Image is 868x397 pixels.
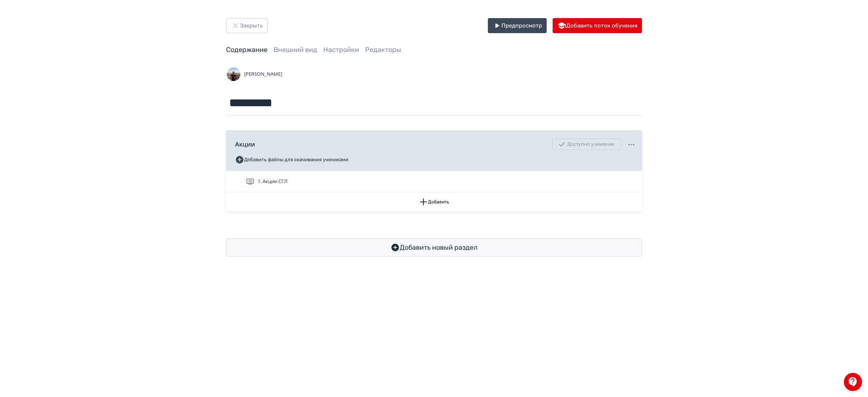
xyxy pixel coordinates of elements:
[235,140,255,149] span: Акции
[226,192,642,211] button: Добавить
[226,238,642,257] button: Добавить новый раздел
[274,46,317,54] a: Внешний вид
[226,67,241,82] img: Avatar
[258,178,287,185] span: 1. Акции СГЛ
[226,46,267,54] a: Содержание
[323,46,359,54] a: Настройки
[488,18,547,33] button: Предпросмотр
[235,154,348,166] button: Добавить файлы для скачивания учениками
[244,70,282,78] span: [PERSON_NAME]
[226,171,642,192] div: 1. Акции СГЛ
[552,139,621,150] div: Доступно ученикам
[365,46,401,54] a: Редакторы
[226,18,268,33] button: Закрыть
[553,18,642,33] button: Добавить поток обучения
